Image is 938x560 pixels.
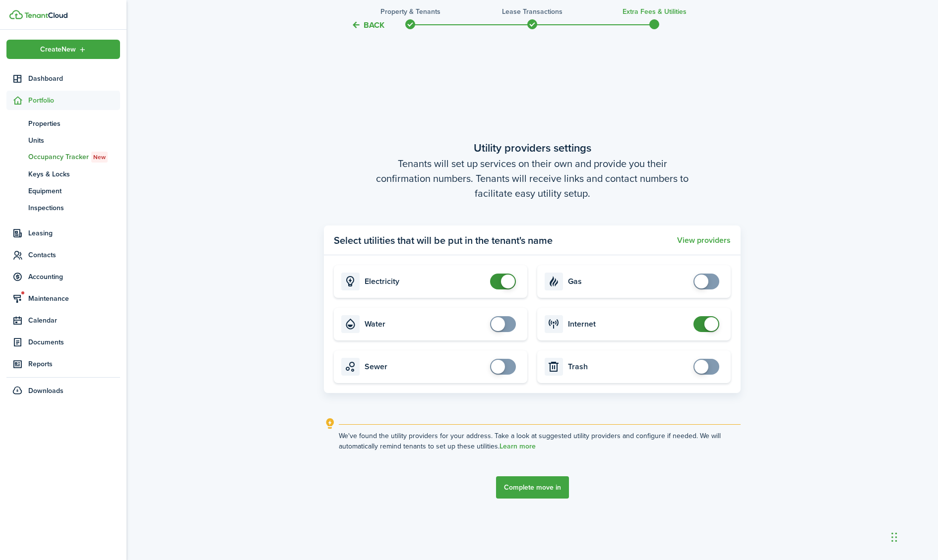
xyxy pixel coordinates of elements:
[324,140,741,156] wizard-step-header-title: Utility providers settings
[6,132,120,149] a: Units
[380,6,440,17] h3: Property & Tenants
[28,228,120,238] span: Leasing
[28,203,120,213] span: Inspections
[334,233,553,248] panel-main-title: Select utilities that will be put in the tenant's name
[339,431,741,451] explanation-description: We've found the utility providers for your address. Take a look at suggested utility providers an...
[28,272,120,282] span: Accounting
[6,199,120,216] a: Inspections
[6,69,120,88] a: Dashboard
[502,6,563,17] h3: Lease Transactions
[28,293,120,304] span: Maintenance
[28,359,120,369] span: Reports
[568,320,688,329] card-title: Internet
[28,315,120,326] span: Calendar
[6,166,120,182] a: Keys & Locks
[24,12,67,18] img: TenantCloud
[351,20,384,30] button: Back
[496,476,569,499] button: Complete move in
[365,277,485,286] card-title: Electricity
[365,320,485,329] card-title: Water
[6,182,120,199] a: Equipment
[6,354,120,374] a: Reports
[28,95,120,106] span: Portfolio
[28,152,120,163] span: Occupancy Tracker
[28,169,120,179] span: Keys & Locks
[28,73,120,84] span: Dashboard
[888,512,938,560] iframe: Chat Widget
[568,362,688,371] card-title: Trash
[500,443,536,450] a: Learn more
[28,135,120,146] span: Units
[677,236,731,245] button: View providers
[6,149,120,166] a: Occupancy TrackerNew
[891,522,897,552] div: Drag
[6,115,120,132] a: Properties
[40,46,76,53] span: Create New
[324,418,336,430] i: outline
[28,386,63,396] span: Downloads
[28,118,120,129] span: Properties
[93,153,106,162] span: New
[324,156,741,201] wizard-step-header-description: Tenants will set up services on their own and provide you their confirmation numbers. Tenants wil...
[623,6,687,17] h3: Extra fees & Utilities
[28,337,120,347] span: Documents
[568,277,688,286] card-title: Gas
[28,186,120,196] span: Equipment
[28,250,120,260] span: Contacts
[365,362,485,371] card-title: Sewer
[6,40,120,59] button: Open menu
[9,10,23,19] img: TenantCloud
